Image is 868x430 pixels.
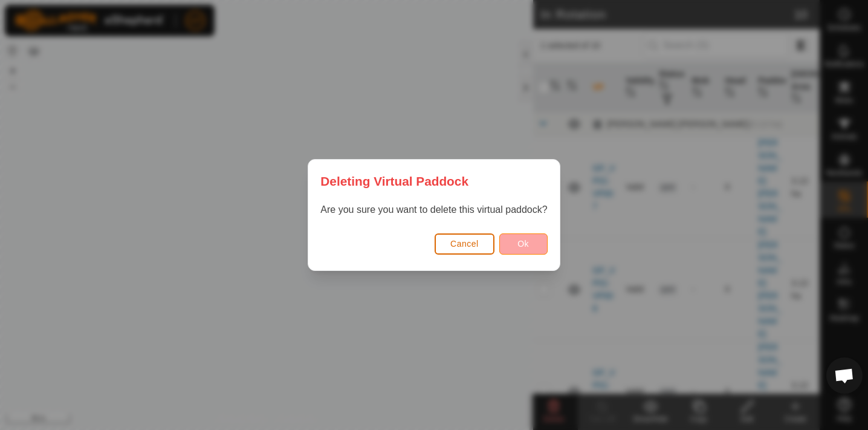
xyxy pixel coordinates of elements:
[435,233,494,255] button: Cancel
[826,357,863,394] div: Open chat
[320,172,468,191] span: Deleting Virtual Paddock
[320,203,547,217] p: Are you sure you want to delete this virtual paddock?
[517,239,529,249] span: Ok
[499,233,548,255] button: Ok
[450,239,479,249] span: Cancel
